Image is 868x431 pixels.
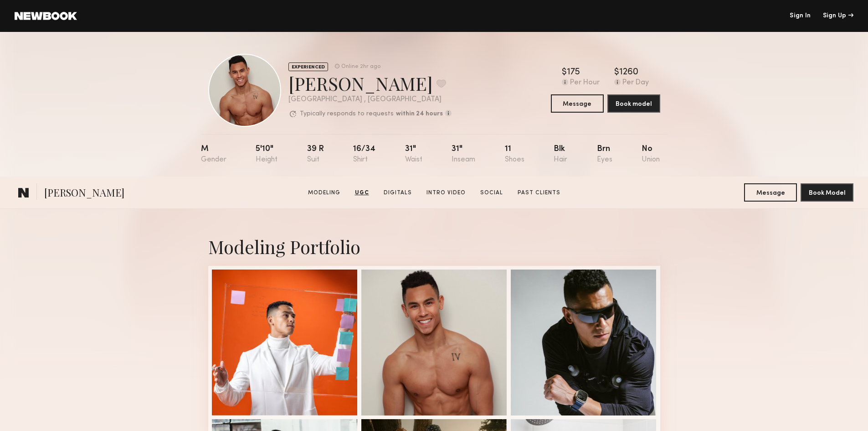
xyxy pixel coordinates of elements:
[423,189,469,197] a: Intro Video
[505,145,524,164] div: 11
[570,79,600,87] div: Per Hour
[514,189,564,197] a: Past Clients
[554,145,567,164] div: Blk
[567,68,580,77] div: 175
[304,189,344,197] a: Modeling
[790,13,811,19] a: Sign In
[208,234,660,259] div: Modeling Portfolio
[642,145,660,164] div: No
[452,145,475,164] div: 31"
[380,189,416,197] a: Digitals
[288,96,452,104] div: [GEOGRAPHIC_DATA] , [GEOGRAPHIC_DATA]
[619,68,638,77] div: 1260
[744,183,797,202] button: Message
[307,145,324,164] div: 39 r
[823,13,853,19] div: Sign Up
[300,111,394,117] p: Typically responds to requests
[614,68,619,77] div: $
[622,79,649,87] div: Per Day
[551,94,604,113] button: Message
[351,189,373,197] a: UGC
[607,94,660,113] button: Book model
[801,188,853,196] a: Book Model
[341,64,380,70] div: Online 2hr ago
[597,145,612,164] div: Brn
[562,68,567,77] div: $
[405,145,422,164] div: 31"
[477,189,507,197] a: Social
[396,111,443,117] b: within 24 hours
[353,145,375,164] div: 16/34
[288,62,328,71] div: EXPERIENCED
[44,186,124,202] span: [PERSON_NAME]
[256,145,277,164] div: 5'10"
[201,145,226,164] div: M
[288,71,452,95] div: [PERSON_NAME]
[801,183,853,202] button: Book Model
